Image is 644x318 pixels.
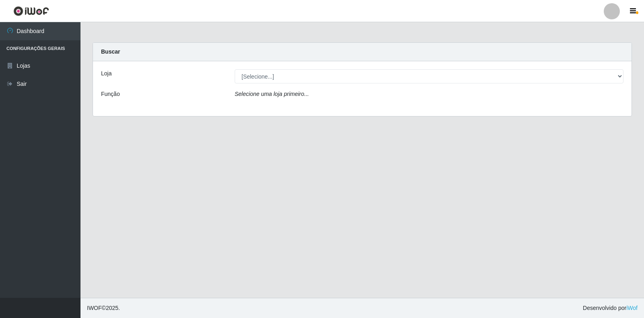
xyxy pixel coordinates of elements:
a: iWof [626,305,638,311]
img: CoreUI Logo [13,6,49,16]
span: IWOF [87,305,102,311]
label: Loja [101,69,111,78]
label: Função [101,90,120,98]
strong: Buscar [101,48,120,55]
i: Selecione uma loja primeiro... [235,91,309,97]
span: Desenvolvido por [583,304,638,312]
span: © 2025 . [87,304,120,312]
